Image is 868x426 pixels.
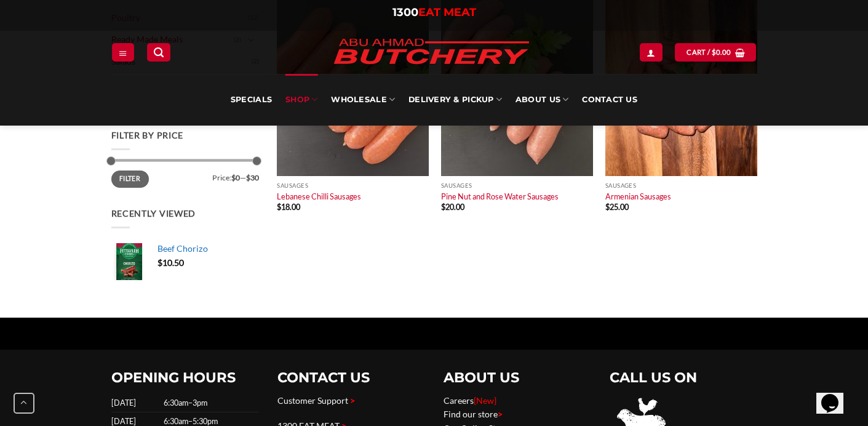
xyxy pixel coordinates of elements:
a: Lebanese Chilli Sausages [277,191,361,201]
a: 1300EAT MEAT [392,6,476,19]
bdi: 18.00 [277,202,300,212]
a: Search [147,43,170,61]
span: {New} [474,395,496,406]
span: $ [712,47,716,58]
span: > [498,409,503,419]
bdi: 10.50 [157,257,184,268]
h2: CONTACT US [277,369,425,387]
p: Sausages [277,182,429,189]
iframe: chat widget [816,377,856,414]
button: Go to top [14,393,34,414]
span: EAT MEAT [418,6,476,19]
span: $0 [231,173,240,182]
span: $ [605,202,610,212]
a: Specials [231,74,272,126]
a: Customer Support [277,395,348,406]
span: 1300 [392,6,418,19]
span: $ [441,202,445,212]
a: Find our store> [444,409,503,419]
a: Wholesale [331,74,395,126]
a: Login [640,43,662,61]
span: $ [157,257,162,268]
bdi: 20.00 [441,202,464,212]
a: About Us [516,74,568,126]
a: SHOP [285,74,317,126]
span: > [350,395,355,406]
p: Sausages [441,182,593,189]
bdi: 0.00 [712,48,731,56]
span: Filter by price [111,130,184,140]
a: View cart [675,43,756,61]
a: Beef Chorizo [157,243,259,254]
a: Armenian Sausages [605,191,671,201]
a: Menu [112,43,134,61]
h2: ABOUT US [444,369,591,387]
img: Abu Ahmad Butchery [324,31,539,74]
span: Beef Chorizo [157,243,208,254]
p: Sausages [605,182,757,189]
a: Delivery & Pickup [408,74,502,126]
span: $30 [246,173,259,182]
bdi: 25.00 [605,202,629,212]
td: [DATE] [111,394,160,412]
td: 6:30am–3pm [160,394,259,412]
h2: CALL US ON [610,369,757,387]
span: Recently Viewed [111,208,196,219]
a: Careers{New} [444,395,496,406]
span: Cart / [687,47,731,58]
div: Price: — [111,171,259,182]
span: $ [277,202,281,212]
a: Contact Us [582,74,637,126]
a: Pine Nut and Rose Water Sausages [441,191,559,201]
button: Filter [111,171,149,187]
h2: OPENING HOURS [111,369,259,387]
